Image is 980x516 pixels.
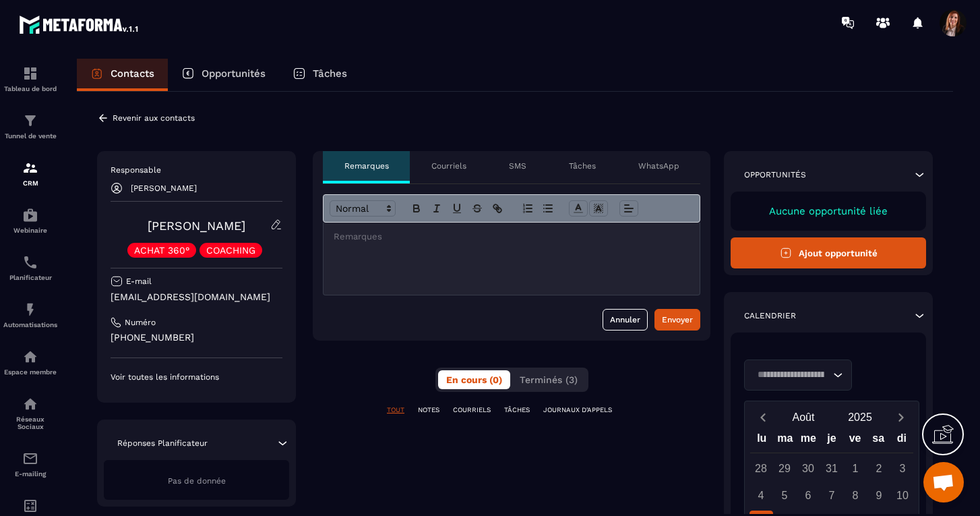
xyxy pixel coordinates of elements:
span: Pas de donnée [168,476,226,486]
p: JOURNAUX D'APPELS [543,405,612,415]
img: email [22,451,38,467]
button: Next month [888,408,913,426]
p: Contacts [111,67,154,80]
p: ACHAT 360° [134,246,189,255]
div: ve [843,429,867,453]
img: formation [22,113,38,129]
div: Envoyer [662,313,693,326]
span: Terminés (3) [520,374,578,385]
p: Réseaux Sociaux [3,415,57,430]
a: formationformationTableau de bord [3,55,57,103]
img: automations [22,207,38,223]
div: 3 [891,457,915,480]
div: 28 [749,457,773,480]
a: [PERSON_NAME] [148,219,245,233]
p: Tableau de bord [3,85,57,92]
div: 2 [867,457,891,480]
p: Planificateur [3,274,57,281]
p: Numéro [125,317,156,328]
div: je [820,429,844,453]
p: TOUT [387,405,404,415]
img: automations [22,302,38,318]
div: 9 [867,484,891,507]
div: 29 [773,457,797,480]
p: SMS [509,161,526,171]
a: emailemailE-mailing [3,440,57,488]
p: Responsable [111,165,282,175]
button: Previous month [750,408,775,426]
p: [PHONE_NUMBER] [111,331,282,344]
div: 30 [797,457,820,480]
div: 6 [797,484,820,507]
div: 7 [820,484,844,507]
p: Réponses Planificateur [117,438,208,449]
p: [PERSON_NAME] [131,183,197,193]
a: social-networksocial-networkRéseaux Sociaux [3,386,57,440]
a: formationformationTunnel de vente [3,103,57,150]
p: [EMAIL_ADDRESS][DOMAIN_NAME] [111,291,282,304]
div: me [797,429,820,453]
div: lu [750,429,774,453]
p: Voir toutes les informations [111,372,282,382]
input: Search for option [753,368,830,382]
div: sa [867,429,890,453]
a: Tâches [279,59,361,91]
a: automationsautomationsWebinaire [3,197,57,244]
p: Tâches [313,67,347,80]
img: scheduler [22,254,38,270]
p: WhatsApp [638,161,679,171]
p: E-mail [126,276,152,287]
a: schedulerschedulerPlanificateur [3,244,57,291]
button: Terminés (3) [512,370,586,389]
p: Tunnel de vente [3,132,57,140]
p: Tâches [569,161,596,171]
p: NOTES [418,405,439,415]
button: En cours (0) [438,370,510,389]
div: 31 [820,457,844,480]
a: automationsautomationsEspace membre [3,339,57,386]
p: Opportunités [202,67,266,80]
div: 1 [844,457,867,480]
a: Contacts [77,59,168,91]
p: Calendrier [744,310,796,321]
p: COURRIELS [453,405,491,415]
p: Webinaire [3,227,57,234]
p: COACHING [206,246,255,255]
div: 4 [749,484,773,507]
button: Open years overlay [832,405,888,429]
img: logo [19,12,140,36]
p: Revenir aux contacts [113,113,195,123]
img: automations [22,349,38,365]
a: formationformationCRM [3,150,57,197]
p: Automatisations [3,321,57,328]
div: 5 [773,484,797,507]
img: social-network [22,396,38,412]
button: Ajout opportunité [731,237,926,268]
div: 8 [844,484,867,507]
p: Aucune opportunité liée [744,205,913,217]
div: di [890,429,913,453]
p: Opportunités [744,169,806,180]
p: CRM [3,179,57,187]
a: automationsautomationsAutomatisations [3,291,57,339]
button: Open months overlay [775,405,832,429]
img: formation [22,160,38,176]
a: Opportunités [168,59,279,91]
a: Ouvrir le chat [923,462,964,503]
p: Remarques [344,161,389,171]
div: 10 [891,484,915,507]
button: Envoyer [654,309,700,331]
p: E-mailing [3,470,57,478]
img: accountant [22,498,38,514]
p: Courriels [431,161,466,171]
div: ma [774,429,797,453]
span: En cours (0) [446,374,502,385]
button: Annuler [603,309,648,331]
img: formation [22,65,38,82]
p: TÂCHES [504,405,530,415]
p: Espace membre [3,368,57,376]
div: Search for option [744,360,852,391]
